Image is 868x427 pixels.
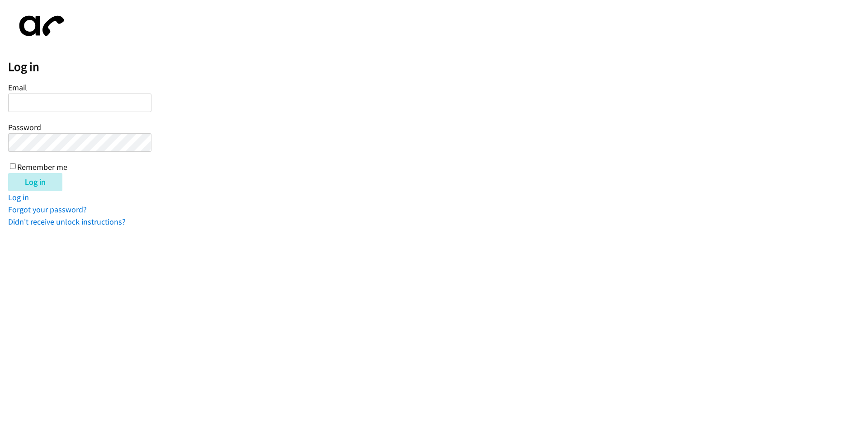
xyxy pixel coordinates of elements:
[8,204,87,215] a: Forgot your password?
[8,59,868,75] h2: Log in
[8,122,41,132] label: Password
[8,173,62,191] input: Log in
[8,8,71,44] img: aphone-8a226864a2ddd6a5e75d1ebefc011f4aa8f32683c2d82f3fb0802fe031f96514.svg
[8,82,27,93] label: Email
[8,216,126,227] a: Didn't receive unlock instructions?
[17,162,67,172] label: Remember me
[8,192,29,202] a: Log in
